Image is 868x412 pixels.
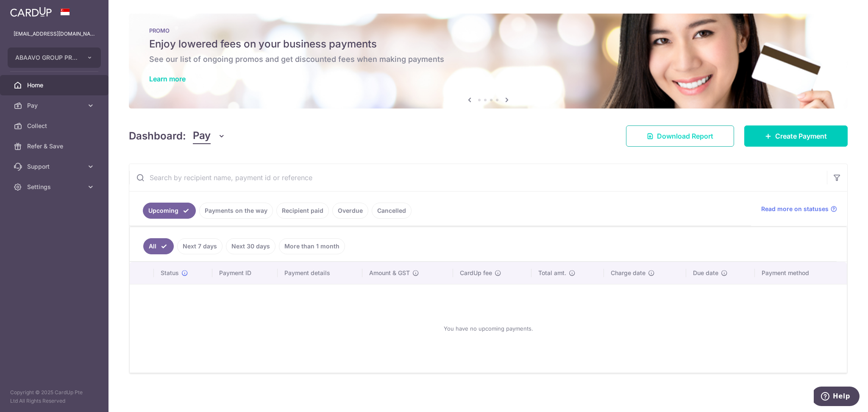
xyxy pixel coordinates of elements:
img: CardUp [10,7,52,17]
span: Refer & Save [27,142,83,150]
span: Settings [27,183,83,191]
h4: Dashboard: [129,128,186,144]
span: Amount & GST [369,269,410,277]
span: CardUp fee [460,269,492,277]
span: Home [27,81,83,89]
a: Learn more [149,75,186,83]
div: You have no upcoming payments. [140,291,837,366]
span: ABAAVO GROUP PRIVATE LIMITED [15,53,78,62]
a: Payments on the way [199,203,273,219]
iframe: Opens a widget where you can find more information [814,387,860,408]
span: Create Payment [775,131,827,141]
a: All [143,238,174,254]
a: Overdue [332,203,368,219]
a: Create Payment [744,125,848,147]
span: Download Report [657,131,713,141]
a: Upcoming [143,203,196,219]
h5: Enjoy lowered fees on your business payments [149,37,827,51]
button: Pay [193,128,225,144]
a: Recipient paid [276,203,329,219]
span: Total amt. [538,269,566,277]
h6: See our list of ongoing promos and get discounted fees when making payments [149,54,827,64]
a: Next 7 days [177,238,223,254]
a: Read more on statuses [761,205,837,213]
th: Payment ID [212,262,278,284]
p: PROMO [149,27,827,34]
a: Cancelled [372,203,412,219]
p: [EMAIL_ADDRESS][DOMAIN_NAME] [14,30,95,38]
button: ABAAVO GROUP PRIVATE LIMITED [8,47,101,68]
a: Download Report [626,125,734,147]
th: Payment details [278,262,362,284]
span: Charge date [611,269,645,277]
span: Due date [693,269,718,277]
span: Status [161,269,179,277]
a: Next 30 days [226,238,275,254]
th: Payment method [755,262,847,284]
span: Pay [27,101,83,110]
img: Latest Promos Banner [129,14,848,109]
a: More than 1 month [279,238,345,254]
span: Pay [193,128,211,144]
span: Collect [27,122,83,130]
span: Read more on statuses [761,205,829,213]
input: Search by recipient name, payment id or reference [129,164,827,191]
span: Support [27,162,83,171]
